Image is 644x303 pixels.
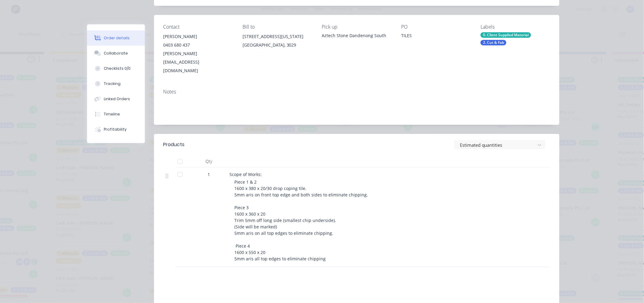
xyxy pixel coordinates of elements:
div: [PERSON_NAME]0403 680 437[PERSON_NAME][EMAIL_ADDRESS][DOMAIN_NAME] [163,32,233,75]
div: Pick up [322,24,392,30]
div: [STREET_ADDRESS][US_STATE][GEOGRAPHIC_DATA], 3029 [243,32,312,52]
div: Products [163,141,184,148]
div: 0. Client Supplied Material [481,32,531,38]
button: Profitability [87,122,145,137]
div: 2. Cut & Fab [481,40,506,45]
button: Timeline [87,107,145,122]
div: PO [401,24,471,30]
div: Labels [481,24,550,30]
div: Collaborate [104,51,128,56]
div: Profitability [104,127,127,132]
div: Qty [191,155,227,167]
button: Checklists 0/0 [87,61,145,76]
div: [PERSON_NAME] [163,32,233,41]
div: Aztech Stone Dandenong South [322,32,392,39]
div: [GEOGRAPHIC_DATA], 3029 [243,41,312,49]
button: Linked Orders [87,91,145,107]
span: Scope of Works: [229,171,262,177]
button: Tracking [87,76,145,91]
div: Contact [163,24,233,30]
div: TILES [401,32,471,41]
span: Piece 1 & 2 1600 x 380 x 20/30 drop coping tile. 5mm aris on front top edge and both sides to eli... [234,179,369,262]
div: 0403 680 437 [163,41,233,49]
div: [PERSON_NAME][EMAIL_ADDRESS][DOMAIN_NAME] [163,49,233,75]
div: Linked Orders [104,96,130,102]
div: Timeline [104,111,120,117]
span: 1 [208,171,210,178]
div: Bill to [243,24,312,30]
div: Tracking [104,81,121,86]
button: Collaborate [87,46,145,61]
div: Order details [104,35,130,41]
div: Notes [163,89,550,95]
div: [STREET_ADDRESS][US_STATE] [243,32,312,41]
div: Checklists 0/0 [104,66,131,71]
button: Order details [87,30,145,46]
